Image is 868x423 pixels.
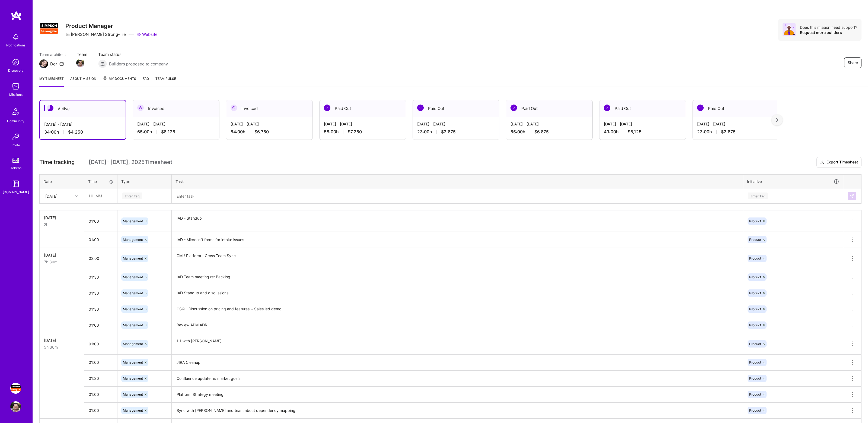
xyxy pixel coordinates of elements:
span: Product [749,256,761,260]
textarea: IAD Standup and discussions [172,286,742,301]
i: icon Chevron [75,195,78,197]
a: User Avatar [9,401,23,412]
img: right [776,118,778,122]
div: [DATE] - [DATE] [231,121,308,127]
span: Product [749,342,761,346]
i: icon Mail [59,62,64,66]
span: Team status [98,52,168,57]
a: Simpson Strong-Tie: Product Manager [9,383,23,394]
div: 23:00 h [697,129,775,135]
input: HH:MM [84,318,117,332]
input: HH:MM [84,403,117,418]
textarea: JIRA Cleanup [172,355,742,370]
img: Invoiced [137,105,144,111]
textarea: Confluence update re: market goals [172,371,742,386]
div: [DATE] [44,252,80,258]
img: Invoiced [231,105,237,111]
div: [DATE] - [DATE] [417,121,495,127]
span: $6,875 [534,129,549,135]
span: Product [749,360,761,364]
img: Builders proposed to company [98,59,107,68]
div: 7h 30m [44,259,80,265]
span: Management [123,360,143,364]
span: Team Pulse [155,77,176,81]
div: Notifications [6,42,25,48]
img: User Avatar [10,401,21,412]
img: Simpson Strong-Tie: Product Manager [10,383,21,394]
th: Task [172,174,743,188]
div: [DATE] [45,193,58,199]
img: Team Architect [39,59,48,68]
div: Paid Out [413,100,499,117]
span: Management [123,238,143,242]
div: Paid Out [693,100,779,117]
span: Builders proposed to company [109,61,168,67]
div: 5h 30m [44,344,80,350]
span: $6,125 [628,129,642,135]
div: [DOMAIN_NAME] [3,189,29,195]
span: Management [123,275,143,279]
div: [DATE] [44,337,80,343]
span: [DATE] - [DATE] , 2025 Timesheet [89,159,172,166]
img: Active [47,105,53,111]
div: [DATE] - [DATE] [697,121,775,127]
div: Does this mission need support? [800,25,857,30]
span: Product [749,376,761,380]
div: Community [7,118,24,124]
span: $2,875 [721,129,736,135]
div: 54:00 h [231,129,308,135]
input: HH:MM [84,302,117,316]
img: discovery [10,57,21,68]
a: Team Pulse [155,76,176,87]
div: Tokens [10,165,21,171]
div: [DATE] - [DATE] [137,121,215,127]
input: HH:MM [84,214,117,228]
textarea: CSQ - Discussion on pricing and features + Sales led demo [172,302,742,317]
span: Share [848,60,858,65]
h3: Product Manager [65,23,158,29]
div: Enter Tag [748,192,768,200]
div: [DATE] - [DATE] [44,121,121,127]
span: Management [123,376,143,380]
div: [DATE] - [DATE] [324,121,401,127]
span: Management [123,307,143,311]
button: Export Timesheet [816,157,861,168]
img: teamwork [10,81,21,92]
a: My Documents [103,76,136,87]
input: HH:MM [85,189,117,203]
span: $4,250 [68,129,83,135]
textarea: 1:1 with [PERSON_NAME] [172,334,742,354]
textarea: Review APM ADR [172,318,742,333]
img: Paid Out [510,105,517,111]
div: 55:00 h [510,129,588,135]
div: Discovery [8,68,24,73]
span: Product [749,323,761,327]
img: Paid Out [604,105,610,111]
textarea: CM / Platform - Cross Team Sync [172,248,742,269]
input: HH:MM [84,286,117,300]
div: Active [40,100,126,117]
div: [PERSON_NAME] Strong-Tie [65,31,126,37]
span: My Documents [103,76,136,82]
a: Team Member Avatar [77,58,84,68]
span: Team [77,52,87,57]
th: Date [40,174,84,188]
span: Product [749,392,761,396]
div: 34:00 h [44,129,121,135]
div: Enter Tag [122,192,142,200]
span: Product [749,275,761,279]
span: Product [749,291,761,295]
img: Company Logo [39,19,59,39]
textarea: Platform Strategy meeting [172,387,742,402]
textarea: IAD - Microsoft forms for intake issues [172,232,742,247]
textarea: IAD - Standup [172,211,742,231]
div: 23:00 h [417,129,495,135]
span: Product [749,238,761,242]
span: $2,875 [441,129,456,135]
span: $7,250 [348,129,362,135]
div: Paid Out [599,100,686,117]
img: Paid Out [417,105,424,111]
img: tokens [12,158,19,163]
div: Invoiced [226,100,312,117]
input: HH:MM [84,387,117,402]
